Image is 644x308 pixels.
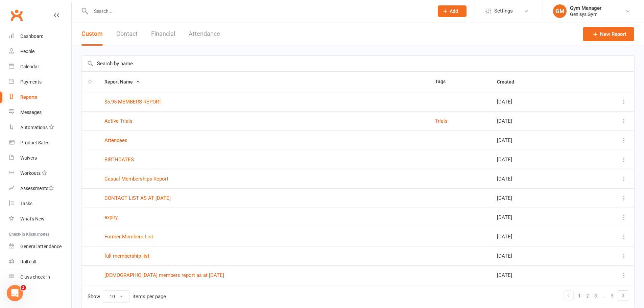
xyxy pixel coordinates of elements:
a: 5 [608,291,616,301]
a: Roll call [9,254,71,269]
div: Calendar [20,64,39,69]
button: Contact [116,22,138,46]
td: [DATE] [491,111,583,131]
a: Former Members List [104,234,153,240]
div: Messages [20,110,42,115]
a: Casual Memberships Report [104,176,168,182]
a: BIRTHDATES [104,157,134,163]
span: Report Name [104,79,140,85]
div: Dashboard [20,33,44,39]
td: [DATE] [491,208,583,227]
td: [DATE] [491,92,583,111]
div: Workouts [20,170,41,176]
a: expiry [104,214,118,220]
a: New Report [583,27,634,41]
a: $5.95 MEMBERS REPORT [104,99,162,105]
div: items per page [133,294,166,300]
button: Created [497,78,522,86]
button: Report Name [104,78,140,86]
div: Gym Manager [570,5,601,11]
div: Product Sales [20,140,49,145]
div: Waivers [20,155,37,161]
div: People [20,49,34,54]
a: Attendees [104,137,127,143]
a: Product Sales [9,135,71,150]
a: … [600,291,608,301]
div: Show [88,290,166,303]
a: 3 [592,291,600,301]
button: Add [438,5,467,17]
th: Tags [429,72,491,92]
div: Payments [20,79,42,85]
button: Financial [151,22,175,46]
a: Workouts [9,166,71,181]
div: Roll call [20,259,36,264]
span: Add [450,8,458,14]
a: Assessments [9,181,71,196]
div: Genisys Gym [570,11,601,17]
a: Reports [9,90,71,105]
a: full membership list [104,253,149,259]
div: General attendance [20,244,62,249]
a: Messages [9,105,71,120]
button: Attendance [189,22,220,46]
a: Clubworx [8,7,25,24]
a: What's New [9,211,71,227]
td: [DATE] [491,246,583,265]
button: Custom [81,22,103,46]
div: Reports [20,94,37,100]
span: Settings [494,3,513,19]
a: Waivers [9,150,71,166]
a: Class kiosk mode [9,269,71,285]
td: [DATE] [491,169,583,188]
div: What's New [20,216,45,221]
td: [DATE] [491,131,583,150]
a: 1 [575,291,583,301]
button: Trials [435,117,448,125]
span: 3 [21,285,26,290]
td: [DATE] [491,188,583,208]
a: CONTACT LIST AS AT [DATE] [104,195,171,201]
span: Created [497,79,522,85]
a: General attendance kiosk mode [9,239,71,254]
a: Payments [9,74,71,90]
iframe: Intercom live chat [7,285,23,301]
td: [DATE] [491,265,583,285]
a: Calendar [9,59,71,74]
a: [DEMOGRAPHIC_DATA] members report as at [DATE] [104,272,224,278]
a: Automations [9,120,71,135]
div: Assessments [20,186,54,191]
a: 2 [583,291,592,301]
div: GM [553,4,567,18]
a: People [9,44,71,59]
div: Automations [20,125,48,130]
div: Tasks [20,201,32,206]
a: Active Trials [104,118,133,124]
input: Search... [89,6,429,16]
td: [DATE] [491,150,583,169]
a: Tasks [9,196,71,211]
td: [DATE] [491,227,583,246]
input: Search by name [81,56,634,71]
div: Class check-in [20,274,50,280]
a: Dashboard [9,29,71,44]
